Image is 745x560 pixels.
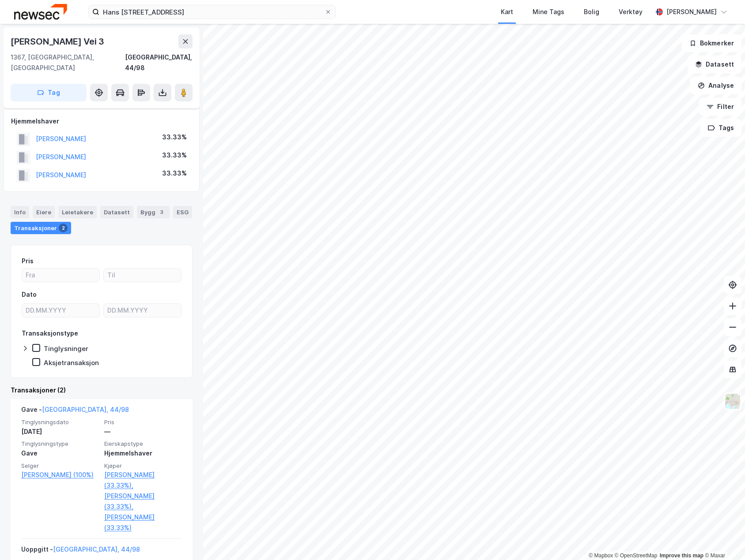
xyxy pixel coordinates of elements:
img: Z [724,393,741,410]
div: 1367, [GEOGRAPHIC_DATA], [GEOGRAPHIC_DATA] [11,52,125,73]
div: [PERSON_NAME] [666,7,717,17]
a: Mapbox [589,553,613,559]
div: ESG [173,206,192,218]
div: 33.33% [162,168,187,179]
div: Datasett [100,206,133,218]
input: Til [104,269,181,282]
a: [GEOGRAPHIC_DATA], 44/98 [42,406,129,413]
button: Bokmerker [682,34,741,52]
div: 33.33% [162,132,187,142]
iframe: Chat Widget [701,518,745,560]
div: Hjemmelshaver [104,448,182,459]
div: Pris [22,256,34,266]
div: Tinglysninger [44,344,88,353]
div: Bolig [584,7,599,17]
a: [PERSON_NAME] (33.33%) [104,512,182,533]
input: DD.MM.YYYY [22,304,99,317]
div: Kontrollprogram for chat [701,518,745,560]
a: [PERSON_NAME] (33.33%), [104,491,182,512]
div: Uoppgitt - [21,544,140,558]
div: Gave [21,448,99,459]
div: Leietakere [58,206,97,218]
div: [GEOGRAPHIC_DATA], 44/98 [125,52,193,73]
div: Verktøy [619,7,643,17]
a: Improve this map [660,553,703,559]
a: OpenStreetMap [615,553,658,559]
div: 33.33% [162,150,187,161]
div: Hjemmelshaver [11,116,192,127]
span: Eierskapstype [104,440,182,448]
img: newsec-logo.f6e21ccffca1b3a03d2d.png [14,4,67,19]
a: [PERSON_NAME] (33.33%), [104,470,182,491]
input: DD.MM.YYYY [104,304,181,317]
span: Selger [21,462,99,470]
div: Transaksjonstype [22,328,78,339]
span: Tinglysningstype [21,440,99,448]
div: 3 [157,208,166,217]
button: Filter [699,98,741,116]
div: — [104,426,182,437]
div: Dato [22,289,37,300]
div: Gave - [21,404,129,418]
button: Datasett [688,56,741,73]
div: Eiere [33,206,55,218]
input: Fra [22,269,99,282]
button: Tag [11,84,87,101]
div: [PERSON_NAME] Vei 3 [11,34,106,49]
div: Bygg [137,206,170,218]
div: Transaksjoner (2) [11,385,193,396]
div: Info [11,206,29,218]
div: Aksjetransaksjon [44,358,99,367]
span: Pris [104,418,182,426]
div: Transaksjoner [11,222,71,234]
button: Tags [700,119,741,137]
div: Kart [501,7,513,17]
input: Søk på adresse, matrikkel, gårdeiere, leietakere eller personer [99,5,325,19]
a: [GEOGRAPHIC_DATA], 44/98 [53,545,140,553]
span: Tinglysningsdato [21,418,99,426]
div: Mine Tags [533,7,564,17]
div: 2 [59,224,68,232]
div: [DATE] [21,426,99,437]
span: Kjøper [104,462,182,470]
button: Analyse [690,77,741,94]
a: [PERSON_NAME] (100%) [21,470,99,480]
